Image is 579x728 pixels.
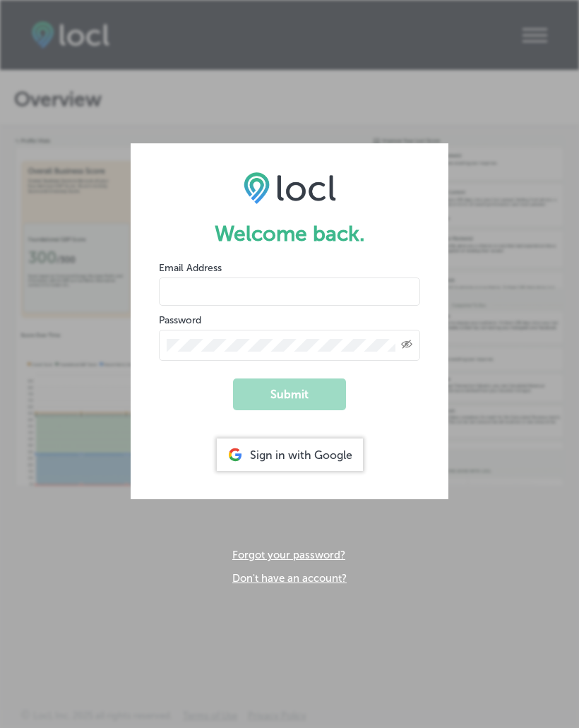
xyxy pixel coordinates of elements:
[244,172,336,204] img: LOCL logo
[401,339,412,352] span: Toggle password visibility
[217,438,363,471] div: Sign in with Google
[233,378,346,410] button: Submit
[159,314,201,326] label: Password
[159,221,420,246] h1: Welcome back.
[159,262,222,274] label: Email Address
[232,572,347,585] a: Don't have an account?
[232,549,345,561] a: Forgot your password?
